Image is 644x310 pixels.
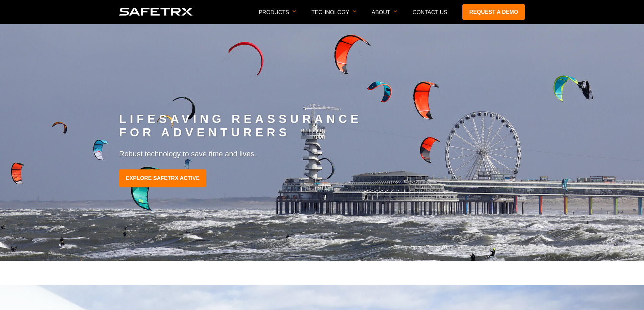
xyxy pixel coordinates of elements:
a: Request a demo [462,4,525,20]
img: arrow icon [353,10,356,12]
img: arrow icon [394,10,397,12]
h2: LIFESAVING REASSURANCE FOR ADVENTURERS [119,112,525,139]
p: Products [259,9,296,24]
p: Robust technology to save time and lives. [119,149,525,159]
img: arrow icon [293,10,296,12]
img: logo SafeTrx [119,8,193,16]
p: Technology [312,9,356,24]
a: Contact Us [413,9,447,15]
a: EXPLORE SAFETRX ACTIVE [119,170,206,187]
p: About [372,9,397,24]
